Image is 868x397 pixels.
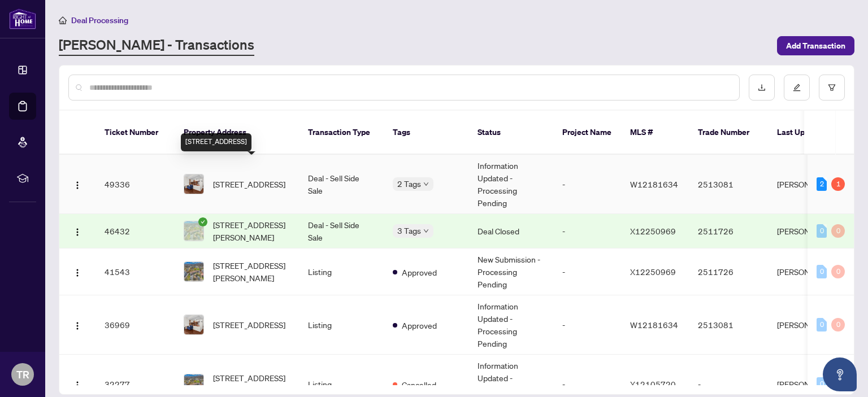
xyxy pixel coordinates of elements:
span: down [423,228,429,234]
td: [PERSON_NAME] [768,248,853,295]
td: 2513081 [689,155,768,214]
img: thumbnail-img [184,315,203,334]
td: 2513081 [689,295,768,355]
img: Logo [73,268,82,277]
button: Logo [68,263,86,281]
span: TR [16,367,29,382]
th: Status [468,111,553,155]
span: 2 Tags [397,177,421,190]
td: 2511726 [689,214,768,248]
td: - [553,155,621,214]
button: edit [784,75,810,101]
div: 0 [817,224,827,238]
span: [STREET_ADDRESS] [213,178,285,190]
span: X12250969 [630,226,676,236]
td: Deal - Sell Side Sale [299,155,384,214]
img: thumbnail-img [184,221,203,241]
span: filter [828,84,836,91]
img: Logo [73,321,82,330]
button: filter [819,75,845,101]
th: Project Name [553,111,621,155]
button: Logo [68,375,86,393]
div: 0 [831,318,845,331]
div: 0 [831,265,845,278]
span: Approved [402,319,437,331]
button: Logo [68,175,86,193]
td: 46432 [96,214,175,248]
img: Logo [73,181,82,190]
td: 36969 [96,295,175,355]
span: edit [793,84,801,91]
img: Logo [73,381,82,390]
td: - [553,248,621,295]
div: 0 [817,265,827,278]
td: Deal Closed [468,214,553,248]
td: [PERSON_NAME] [768,295,853,355]
th: Property Address [175,111,299,155]
td: Listing [299,248,384,295]
span: X12105720 [630,379,676,389]
div: 1 [831,177,845,191]
td: New Submission - Processing Pending [468,248,553,295]
a: [PERSON_NAME] - Transactions [59,36,254,56]
span: Cancelled [402,378,436,391]
span: [STREET_ADDRESS][PERSON_NAME] [213,219,290,243]
th: MLS # [621,111,689,155]
td: [PERSON_NAME] [768,155,853,214]
span: Approved [402,266,437,278]
img: thumbnail-img [184,174,203,194]
span: [STREET_ADDRESS][PERSON_NAME] [213,259,290,284]
td: 2511726 [689,248,768,295]
td: Listing [299,295,384,355]
span: check-circle [198,217,207,226]
td: Deal - Sell Side Sale [299,214,384,248]
span: Add Transaction [786,37,845,55]
span: [STREET_ADDRESS][PERSON_NAME] [213,372,290,396]
span: Deal Processing [71,15,128,25]
img: logo [9,8,36,29]
img: thumbnail-img [184,374,203,394]
span: 3 Tags [397,224,421,237]
span: W12181634 [630,320,678,330]
div: 0 [831,224,845,238]
span: [STREET_ADDRESS] [213,319,285,331]
img: thumbnail-img [184,262,203,281]
td: 41543 [96,248,175,295]
div: [STREET_ADDRESS] [181,133,251,151]
span: download [758,84,766,91]
th: Trade Number [689,111,768,155]
span: W12181634 [630,179,678,189]
th: Transaction Type [299,111,384,155]
td: 49336 [96,155,175,214]
th: Last Updated By [768,111,853,155]
button: Open asap [823,357,857,391]
span: down [423,181,429,187]
td: - [553,214,621,248]
td: - [553,295,621,355]
span: home [59,16,67,24]
div: 0 [817,318,827,331]
button: Logo [68,222,86,240]
td: Information Updated - Processing Pending [468,155,553,214]
span: X12250969 [630,267,676,277]
img: Logo [73,228,82,237]
th: Tags [384,111,468,155]
div: 2 [817,177,827,191]
td: Information Updated - Processing Pending [468,295,553,355]
th: Ticket Number [96,111,175,155]
button: Logo [68,316,86,334]
td: [PERSON_NAME] [768,214,853,248]
button: Add Transaction [777,36,854,55]
div: 0 [817,377,827,391]
button: download [749,75,775,101]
